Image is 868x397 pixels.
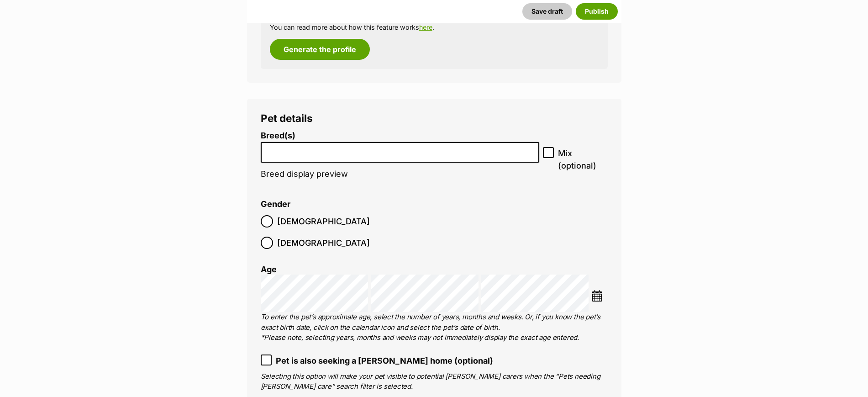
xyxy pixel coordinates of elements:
a: here [419,23,432,31]
span: [DEMOGRAPHIC_DATA] [277,215,370,228]
li: Breed display preview [261,131,540,188]
label: Age [261,265,277,274]
img: ... [591,290,603,302]
label: Gender [261,200,290,209]
span: Mix (optional) [558,147,607,172]
button: Publish [576,3,618,20]
span: Pet is also seeking a [PERSON_NAME] home (optional) [276,355,493,367]
button: Generate the profile [270,39,370,60]
span: [DEMOGRAPHIC_DATA] [277,237,370,249]
span: Pet details [261,112,313,124]
p: You can read more about how this feature works . [270,22,599,32]
p: To enter the pet’s approximate age, select the number of years, months and weeks. Or, if you know... [261,312,608,343]
p: Selecting this option will make your pet visible to potential [PERSON_NAME] carers when the “Pets... [261,371,608,392]
label: Breed(s) [261,131,540,141]
button: Save draft [522,3,572,20]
